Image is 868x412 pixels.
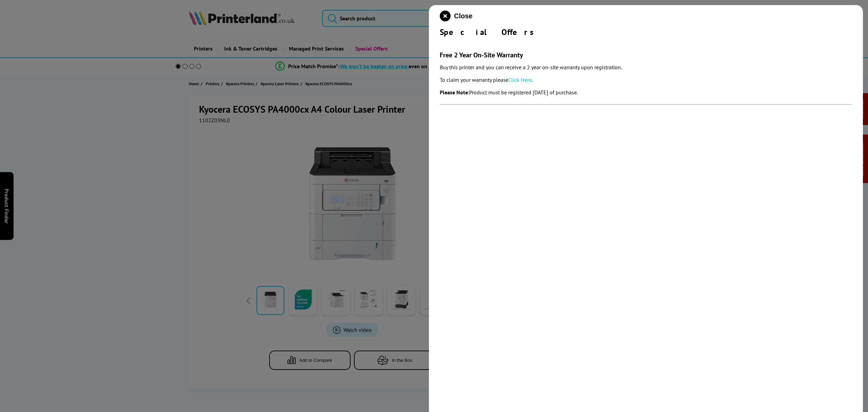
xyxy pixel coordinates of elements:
strong: Please Note: [440,89,469,96]
div: Special Offers [440,27,852,37]
span: Close [454,12,472,20]
p: Product must be registered [DATE] of purchase. [440,88,852,97]
h3: Free 2 Year On-Site Warranty [440,51,852,59]
a: Click Here [508,76,532,83]
p: To claim your warranty please . [440,75,852,85]
button: close modal [440,11,472,21]
p: Buy this printer and you can receive a 2 year on-site warranty upon registration. [440,63,852,72]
